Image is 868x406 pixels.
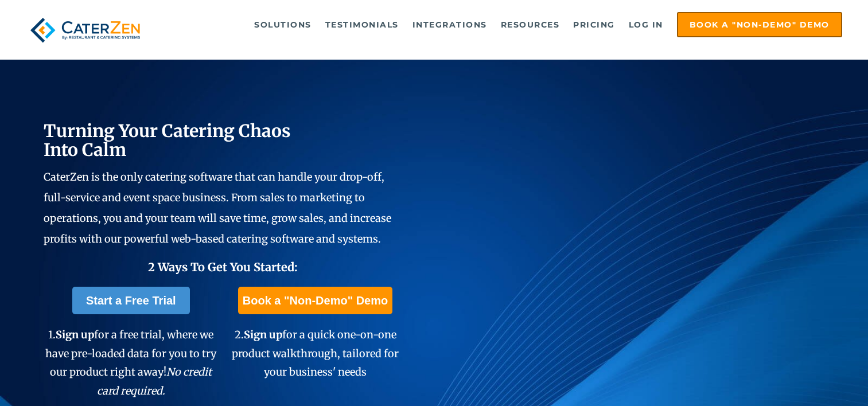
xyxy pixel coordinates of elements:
[44,120,291,161] span: Turning Your Catering Chaos Into Calm
[72,287,190,314] a: Start a Free Trial
[248,13,317,36] a: Solutions
[244,328,282,341] span: Sign up
[56,328,94,341] span: Sign up
[495,13,566,36] a: Resources
[238,287,392,314] a: Book a "Non-Demo" Demo
[766,361,855,393] iframe: Help widget launcher
[45,328,216,397] span: 1. for a free trial, where we have pre-loaded data for you to try our product right away!
[407,13,493,36] a: Integrations
[567,13,621,36] a: Pricing
[165,12,842,37] div: Navigation Menu
[623,13,669,36] a: Log in
[320,13,404,36] a: Testimonials
[97,365,212,397] em: No credit card required.
[677,12,842,37] a: Book a "Non-Demo" Demo
[232,328,399,378] span: 2. for a quick one-on-one product walkthrough, tailored for your business' needs
[26,12,145,48] img: caterzen
[148,260,298,274] span: 2 Ways To Get You Started:
[44,170,391,245] span: CaterZen is the only catering software that can handle your drop-off, full-service and event spac...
